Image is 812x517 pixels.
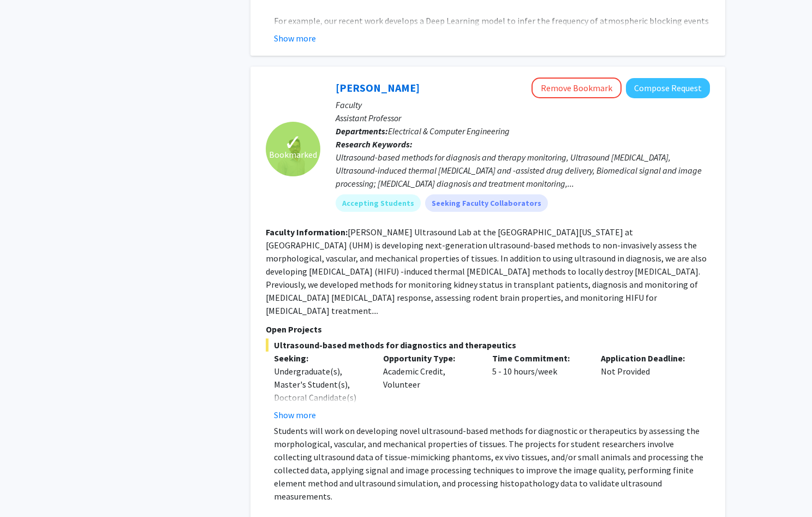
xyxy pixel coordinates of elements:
[284,137,302,148] span: ✓
[274,32,316,45] button: Show more
[383,352,476,365] p: Opportunity Type:
[266,227,348,237] b: Faculty Information:
[269,148,317,161] span: Bookmarked
[274,365,367,456] div: Undergraduate(s), Master's Student(s), Doctoral Candidate(s) (PhD, MD, DMD, PharmD, etc.), Medica...
[336,98,710,111] p: Faculty
[388,126,510,136] span: Electrical & Computer Engineering
[8,468,46,509] iframe: Chat
[266,227,707,316] fg-read-more: [PERSON_NAME] Ultrasound Lab at the [GEOGRAPHIC_DATA][US_STATE] at [GEOGRAPHIC_DATA] (UHM) is dev...
[375,352,484,421] div: Academic Credit, Volunteer
[336,151,710,190] div: Ultrasound-based methods for diagnosis and therapy monitoring, Ultrasound [MEDICAL_DATA], Ultraso...
[336,194,421,212] mat-chip: Accepting Students
[336,81,420,94] a: [PERSON_NAME]
[626,78,710,98] button: Compose Request to Murad Hossain
[601,352,694,365] p: Application Deadline:
[484,352,593,421] div: 5 - 10 hours/week
[274,352,367,365] p: Seeking:
[274,424,710,503] p: Students will work on developing novel ultrasound-based methods for diagnostic or therapeutics by...
[532,78,622,98] button: Remove Bookmark
[336,126,388,136] b: Departments:
[425,194,548,212] mat-chip: Seeking Faculty Collaborators
[336,111,710,124] p: Assistant Professor
[492,352,585,365] p: Time Commitment:
[266,323,710,336] p: Open Projects
[266,338,710,352] span: Ultrasound-based methods for diagnostics and therapeutics
[274,408,316,421] button: Show more
[593,352,702,421] div: Not Provided
[336,139,413,150] b: Research Keywords:
[274,14,710,54] p: For example, our recent work develops a Deep Learning model to infer the frequency of atmospheric...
